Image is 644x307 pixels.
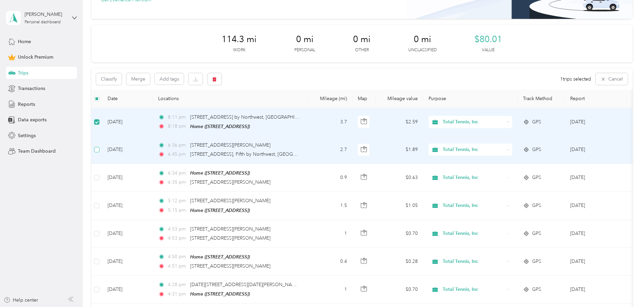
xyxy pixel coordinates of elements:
td: 0.4 [308,248,352,276]
button: Classify [96,73,122,85]
td: Jun 2025 [565,164,626,192]
span: [STREET_ADDRESS][PERSON_NAME] [190,226,270,232]
td: 2.7 [308,136,352,164]
span: Total Tennis, Inc [443,202,504,209]
span: 6:36 pm [168,142,187,149]
p: Other [355,47,369,53]
span: 4:53 pm [168,225,187,233]
span: GPS [532,230,541,237]
span: Data exports [18,116,47,123]
td: Jun 2025 [565,276,626,304]
span: 0 mi [414,34,431,45]
button: Cancel [596,73,628,85]
span: [STREET_ADDRESS][PERSON_NAME] [190,235,270,241]
span: 5:12 pm [168,197,187,205]
span: Reports [18,101,35,108]
span: [STREET_ADDRESS][PERSON_NAME] [190,179,270,185]
td: [DATE] [102,248,153,276]
span: 4:28 pm [168,281,187,288]
td: 1.5 [308,192,352,220]
span: [DATE][STREET_ADDRESS][DATE][PERSON_NAME] [190,282,300,287]
td: 1 [308,276,352,304]
span: GPS [532,146,541,153]
span: GPS [532,118,541,126]
td: 3.7 [308,108,352,136]
span: 8:18 pm [168,123,187,130]
td: $0.70 [376,220,423,248]
th: Mileage value [376,90,423,108]
button: Merge [126,73,150,85]
span: 4:53 pm [168,235,187,242]
td: $0.63 [376,164,423,192]
span: GPS [532,258,541,265]
span: GPS [532,286,541,293]
td: $0.28 [376,248,423,276]
span: $80.01 [474,34,502,45]
td: [DATE] [102,276,153,304]
iframe: Everlance-gr Chat Button Frame [606,269,644,307]
span: 8:11 pm [168,114,187,121]
span: Unlock Premium [18,54,53,61]
th: Report [565,90,626,108]
span: [STREET_ADDRESS][PERSON_NAME] [190,142,270,148]
span: Home ([STREET_ADDRESS]) [190,124,250,129]
p: Personal [294,47,315,53]
span: GPS [532,202,541,209]
span: Settings [18,132,36,139]
th: Mileage (mi) [308,90,352,108]
td: Jun 2025 [565,108,626,136]
span: Trips [18,69,28,76]
p: Value [482,47,495,53]
span: Total Tennis, Inc [443,258,504,265]
span: [STREET_ADDRESS], Fifth by Northwest, [GEOGRAPHIC_DATA], [GEOGRAPHIC_DATA] [190,151,377,157]
span: [STREET_ADDRESS] by Northwest, [GEOGRAPHIC_DATA], [GEOGRAPHIC_DATA] [190,114,365,120]
span: 0 mi [296,34,314,45]
span: 0 mi [353,34,371,45]
span: 6:35 pm [168,179,187,186]
span: Total Tennis, Inc [443,174,504,181]
p: Work [233,47,245,53]
span: Home ([STREET_ADDRESS]) [190,170,250,176]
span: 4:50 pm [168,253,187,260]
span: 4:51 pm [168,263,187,270]
td: Jun 2025 [565,220,626,248]
span: [STREET_ADDRESS][PERSON_NAME] [190,198,270,204]
td: $2.59 [376,108,423,136]
span: GPS [532,174,541,181]
span: 6:45 pm [168,151,187,158]
td: [DATE] [102,108,153,136]
span: Home ([STREET_ADDRESS]) [190,208,250,213]
th: Track Method [518,90,565,108]
td: [DATE] [102,192,153,220]
td: Jun 2025 [565,136,626,164]
td: 1 [308,220,352,248]
span: Home ([STREET_ADDRESS]) [190,291,250,297]
span: 1 trips selected [560,75,591,83]
th: Date [102,90,153,108]
span: Total Tennis, Inc [443,146,504,153]
td: Jun 2025 [565,192,626,220]
div: Personal dashboard [25,20,61,24]
span: 4:31 pm [168,290,187,298]
th: Purpose [423,90,518,108]
td: [DATE] [102,220,153,248]
td: $0.70 [376,276,423,304]
span: [STREET_ADDRESS][PERSON_NAME] [190,263,270,269]
span: Home ([STREET_ADDRESS]) [190,254,250,259]
th: Locations [153,90,308,108]
td: 0.9 [308,164,352,192]
span: 114.3 mi [222,34,257,45]
td: Jun 2025 [565,248,626,276]
button: Help center [4,297,38,304]
span: Team Dashboard [18,148,56,155]
td: [DATE] [102,164,153,192]
td: $1.89 [376,136,423,164]
span: Total Tennis, Inc [443,286,504,293]
span: 6:34 pm [168,170,187,177]
th: Map [352,90,376,108]
td: [DATE] [102,136,153,164]
span: 5:15 pm [168,207,187,214]
button: Add tags [155,73,184,85]
span: Total Tennis, Inc [443,230,504,237]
